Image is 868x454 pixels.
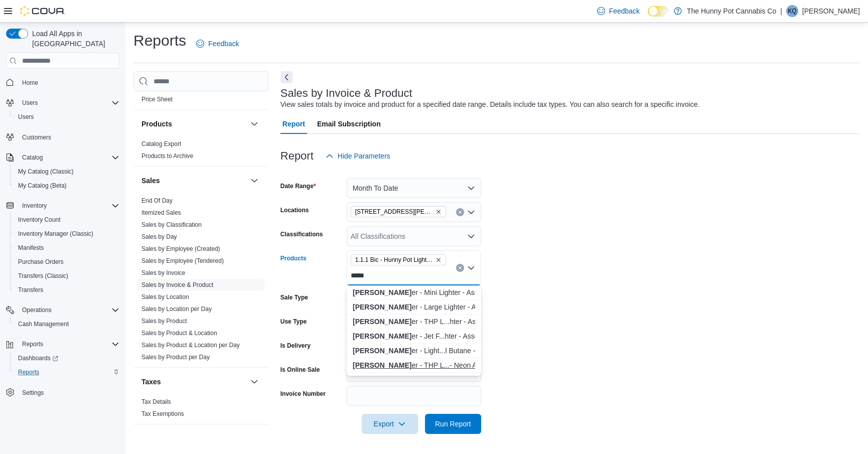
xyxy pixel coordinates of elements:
[141,305,212,313] span: Sales by Location per Day
[141,354,210,361] a: Sales by Product per Day
[282,114,305,134] span: Report
[18,200,119,212] span: Inventory
[14,256,119,268] span: Purchase Orders
[14,270,72,282] a: Transfers (Classic)
[280,99,700,110] div: View sales totals by invoice and product for a specified date range. Details include tax types. Y...
[141,233,177,241] span: Sales by Day
[280,342,311,350] label: Is Delivery
[10,317,123,331] button: Cash Management
[467,264,475,272] button: Close list of options
[141,257,224,264] a: Sales by Employee (Tendered)
[322,146,394,166] button: Hide Parameters
[18,387,48,399] a: Settings
[10,241,123,255] button: Manifests
[22,133,51,141] span: Customers
[347,300,481,315] button: Clipper - Large Lighter - Assorted
[141,221,202,229] span: Sales by Classification
[648,6,669,17] input: Dark Mode
[593,1,644,21] a: Feedback
[10,269,123,283] button: Transfers (Classic)
[18,230,93,238] span: Inventory Manager (Classic)
[141,152,193,160] span: Products to Archive
[22,154,43,162] span: Catalog
[22,389,44,397] span: Settings
[14,180,71,192] a: My Catalog (Beta)
[22,306,52,314] span: Operations
[648,17,648,17] span: Dark Mode
[14,284,47,296] a: Transfers
[18,338,47,350] button: Reports
[18,182,67,190] span: My Catalog (Beta)
[2,96,123,110] button: Users
[18,168,74,176] span: My Catalog (Classic)
[141,176,160,186] h3: Sales
[14,111,119,123] span: Users
[141,293,189,301] span: Sales by Location
[18,97,42,109] button: Users
[141,96,173,103] a: Price Sheet
[14,366,119,378] span: Reports
[353,302,475,312] div: er - Large Lighter - Assorted
[18,131,55,143] a: Customers
[18,386,119,399] span: Settings
[347,344,481,358] button: Clipper - Lighter Refill Butane - 139g
[802,5,860,17] p: [PERSON_NAME]
[248,118,260,130] button: Products
[141,377,246,387] button: Taxes
[347,285,481,373] div: Choose from the following options
[353,346,475,356] div: er - Light...l Butane - 139g
[22,340,43,348] span: Reports
[18,152,119,164] span: Catalog
[435,419,471,429] span: Run Report
[18,304,56,316] button: Operations
[14,214,119,226] span: Inventory Count
[347,329,481,344] button: Clipper - Jet Flame Lighter - Assorted
[141,341,240,349] span: Sales by Product & Location per Day
[14,228,97,240] a: Inventory Manager (Classic)
[141,245,220,253] span: Sales by Employee (Created)
[14,166,119,178] span: My Catalog (Classic)
[14,180,119,192] span: My Catalog (Beta)
[280,293,308,301] label: Sale Type
[141,269,185,276] a: Sales by Invoice
[18,76,119,88] span: Home
[10,110,123,124] button: Users
[141,209,181,216] a: Itemized Sales
[14,270,119,282] span: Transfers (Classic)
[18,368,39,376] span: Reports
[10,365,123,379] button: Reports
[14,242,48,254] a: Manifests
[18,200,51,212] button: Inventory
[436,257,442,263] button: Remove 1.1.1 Bic - Hunny Pot Lighter - Assorted from selection in this group
[2,150,123,165] button: Catalog
[351,206,446,217] span: 100 Jamieson Pkwy
[18,216,61,224] span: Inventory Count
[192,34,243,54] a: Feedback
[436,209,442,215] button: Remove 100 Jamieson Pkwy from selection in this group
[280,150,314,162] h3: Report
[14,242,119,254] span: Manifests
[18,304,119,316] span: Operations
[22,202,47,210] span: Inventory
[10,165,123,179] button: My Catalog (Classic)
[141,410,184,417] a: Tax Exemptions
[141,153,193,160] a: Products to Archive
[141,410,184,418] span: Tax Exemptions
[28,29,119,49] span: Load All Apps in [GEOGRAPHIC_DATA]
[18,338,119,350] span: Reports
[18,286,43,294] span: Transfers
[2,199,123,213] button: Inventory
[141,318,187,325] a: Sales by Product
[788,5,796,17] span: KQ
[368,414,412,434] span: Export
[780,5,782,17] p: |
[353,318,411,326] strong: [PERSON_NAME]
[22,79,38,87] span: Home
[280,71,293,83] button: Next
[353,303,411,311] strong: [PERSON_NAME]
[14,214,65,226] a: Inventory Count
[280,87,412,99] h3: Sales by Invoice & Product
[355,207,433,217] span: [STREET_ADDRESS][PERSON_NAME]
[467,232,475,240] button: Open list of options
